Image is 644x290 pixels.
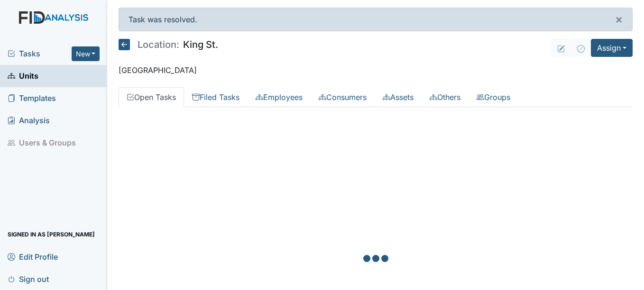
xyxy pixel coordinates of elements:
span: × [615,12,623,26]
a: Others [422,87,469,107]
a: Tasks [8,48,72,59]
a: Assets [375,87,422,107]
button: Assign [591,39,633,57]
span: Units [8,69,38,83]
span: Location: [138,40,179,49]
div: Task was resolved. [119,8,633,31]
a: Groups [469,87,518,107]
span: Templates [8,91,56,106]
a: Consumers [311,87,375,107]
button: × [606,8,632,31]
a: Employees [248,87,311,107]
button: New [72,46,100,61]
span: Analysis [8,113,50,128]
a: Filed Tasks [184,87,248,107]
a: Open Tasks [119,87,184,107]
p: [GEOGRAPHIC_DATA] [119,64,633,76]
span: Sign out [8,272,49,286]
span: Edit Profile [8,249,58,264]
span: Signed in as [PERSON_NAME] [8,227,95,242]
h5: King St. [119,39,218,50]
